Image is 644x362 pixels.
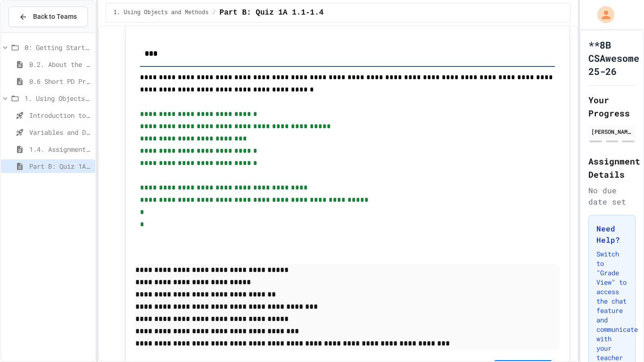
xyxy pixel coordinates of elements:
[114,9,209,16] span: 1. Using Objects and Methods
[588,155,636,181] h2: Assignment Details
[29,76,91,86] span: 0.6 Short PD Pretest
[8,7,88,27] button: Back to Teams
[591,127,633,136] div: [PERSON_NAME]
[588,38,639,78] h1: **8B CSAwesome 25-26
[29,59,91,69] span: 0.2. About the AP CSA Exam
[220,7,324,18] span: Part B: Quiz 1A 1.1-1.4
[33,12,77,22] span: Back to Teams
[587,4,617,25] div: My Account
[588,93,636,120] h2: Your Progress
[596,223,627,246] h3: Need Help?
[25,42,91,52] span: 0: Getting Started
[29,144,91,154] span: 1.4. Assignment and Input
[29,161,91,171] span: Part B: Quiz 1A 1.1-1.4
[25,93,91,103] span: 1. Using Objects and Methods
[29,127,91,137] span: Variables and Data Types - Quiz
[588,185,636,207] div: No due date set
[29,110,91,120] span: Introduction to Algorithms, Programming, and Compilers
[212,9,215,16] span: /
